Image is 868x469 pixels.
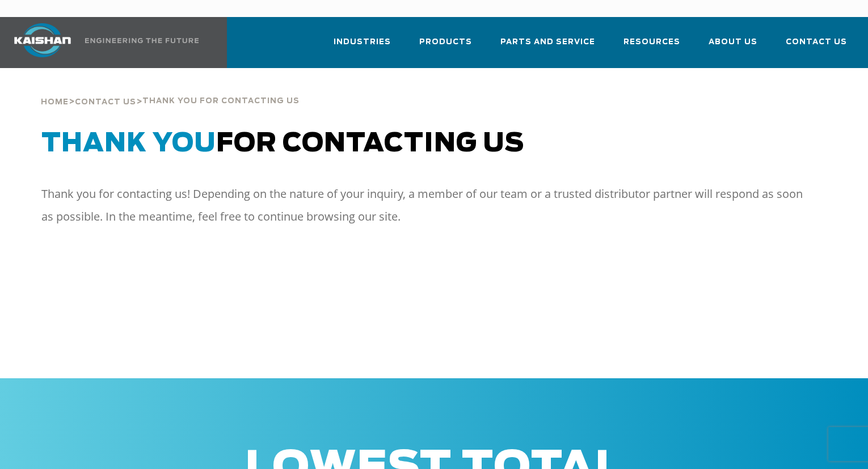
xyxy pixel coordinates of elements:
a: Contact Us [75,96,136,107]
span: Industries [334,36,391,49]
a: Products [419,27,472,66]
a: Contact Us [786,27,847,66]
img: Engineering the future [85,38,199,43]
span: Thank You [41,131,216,157]
a: About Us [709,27,757,66]
span: Contact Us [786,36,847,49]
span: Home [41,99,69,106]
span: Products [419,36,472,49]
div: > > [41,68,300,111]
span: Parts and Service [500,36,595,49]
span: thank you for contacting us [142,98,300,105]
a: Resources [623,27,680,66]
a: Industries [334,27,391,66]
span: About Us [709,36,757,49]
span: Contact Us [75,99,136,106]
a: Parts and Service [500,27,595,66]
span: Resources [623,36,680,49]
p: Thank you for contacting us! Depending on the nature of your inquiry, a member of our team or a t... [41,183,806,228]
span: for Contacting Us [41,131,524,157]
a: Home [41,96,69,107]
